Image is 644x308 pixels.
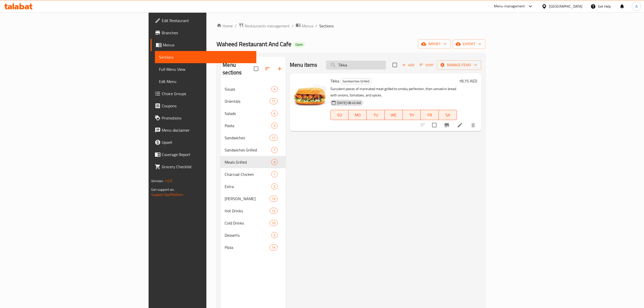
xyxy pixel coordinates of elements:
[271,183,278,190] div: items
[367,110,385,120] button: TU
[163,42,252,48] span: Menus
[272,160,277,165] span: 9
[221,217,286,229] div: Cold Drinks10
[225,183,271,190] span: Extra
[221,156,286,168] div: Meals Grilled9
[221,144,286,156] div: Sandwiches Grilled7
[272,148,277,152] span: 7
[162,103,252,109] span: Coupons
[151,88,256,100] a: Choice Groups
[272,111,277,116] span: 4
[389,60,400,70] span: Select section
[351,111,365,119] span: MO
[225,98,270,104] div: Orientals
[221,81,286,255] nav: Menu sections
[385,110,403,120] button: WE
[340,78,372,84] div: Sandwiches Grilled
[271,232,278,238] div: items
[155,75,256,88] a: Edit Menu
[335,100,363,105] span: [DATE] 08:43 AM
[162,127,252,133] span: Menu disclaimer
[151,178,164,184] span: Version:
[221,229,286,241] div: Desserts3
[270,209,277,213] span: 12
[151,186,174,193] span: Get support on:
[453,39,485,49] button: export
[330,86,457,98] p: Succulent pieces of marinated meat grilled to smoky perfection, then served in bread with onions,...
[271,123,278,129] div: items
[549,4,582,9] div: [GEOGRAPHIC_DATA]
[162,115,252,121] span: Promotions
[225,196,270,202] span: [PERSON_NAME]
[349,110,367,120] button: MO
[225,123,271,129] span: Pasta
[441,119,453,131] button: Branch-specific-item
[151,148,256,161] a: Coverage Report
[422,41,446,47] span: import
[162,18,252,24] span: Edit Restaurant
[270,135,277,140] span: 11
[293,42,305,47] span: Open
[225,232,271,238] span: Desserts
[272,123,277,128] span: 3
[239,23,290,29] a: Restaurants management
[217,23,485,29] nav: breadcrumb
[420,62,434,68] span: Sort
[330,77,339,85] span: Tikka
[421,110,439,120] button: FR
[225,159,271,165] div: Meals Grilled
[401,62,415,68] span: Add
[387,111,401,119] span: WE
[296,23,313,29] a: Menus
[225,244,270,250] span: Pizza
[457,41,481,47] span: export
[315,23,317,29] li: /
[319,23,334,29] span: Sections
[151,27,256,39] a: Branches
[270,244,278,250] div: items
[225,220,270,226] span: Cold Drinks
[418,39,451,49] button: import
[270,221,277,226] span: 10
[467,119,479,131] button: delete
[270,196,278,202] div: items
[221,132,286,144] div: Sandwiches11
[326,61,386,70] input: search
[494,3,525,9] div: Menu-management
[270,98,278,104] div: items
[459,77,477,84] h6: 18.75 AED
[162,164,252,170] span: Grocery Checklist
[225,171,271,177] span: Charcoal Chicken
[221,180,286,193] div: Extra2
[271,86,278,92] div: items
[221,205,286,217] div: Hot Drinks12
[221,107,286,119] div: Salads4
[635,4,637,9] span: A
[162,139,252,145] span: Upsell
[271,110,278,116] div: items
[251,63,261,74] span: Select all sections
[416,61,437,69] span: Sort items
[403,110,421,120] button: TH
[457,122,463,128] a: Edit menu item
[225,135,270,141] div: Sandwiches
[151,161,256,173] a: Grocery Checklist
[272,233,277,238] span: 3
[271,159,278,165] div: items
[151,124,256,136] a: Menu disclaimer
[245,23,290,29] span: Restaurants management
[165,178,172,184] span: 1.0.0
[270,99,277,104] span: 11
[437,60,481,70] button: Manage items
[162,151,252,158] span: Coverage Report
[221,241,286,253] div: Pizza14
[400,61,416,69] button: Add
[155,63,256,75] a: Full Menu View
[159,78,252,84] span: Edit Menu
[271,171,278,177] div: items
[270,196,277,201] span: 13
